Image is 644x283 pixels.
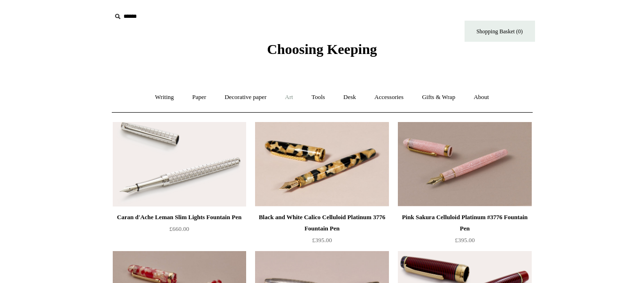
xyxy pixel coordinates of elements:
a: Tools [303,85,334,110]
img: Black and White Calico Celluloid Platinum 3776 Fountain Pen [255,122,388,207]
div: Black and White Calico Celluloid Platinum 3776 Fountain Pen [257,212,386,234]
a: Choosing Keeping [267,49,377,55]
a: Gifts & Wrap [413,85,464,110]
a: Desk [335,85,365,110]
a: Shopping Basket (0) [465,21,535,42]
span: £395.00 [455,237,474,244]
a: Caran d'Ache Leman Slim Lights Fountain Pen £660.00 [113,212,246,250]
div: Caran d'Ache Leman Slim Lights Fountain Pen [115,212,244,223]
span: £395.00 [312,237,332,244]
div: Pink Sakura Celluloid Platinum #3776 Fountain Pen [400,212,529,234]
a: Pink Sakura Celluloid Platinum #3776 Fountain Pen Pink Sakura Celluloid Platinum #3776 Fountain Pen [398,122,531,207]
a: About [465,85,497,110]
a: Art [277,85,302,110]
img: Pink Sakura Celluloid Platinum #3776 Fountain Pen [398,122,531,207]
a: Writing [147,85,182,110]
a: Caran d'Ache Leman Slim Lights Fountain Pen Caran d'Ache Leman Slim Lights Fountain Pen [113,122,246,207]
span: Choosing Keeping [267,41,377,57]
a: Paper [184,85,215,110]
span: £660.00 [169,225,189,232]
a: Black and White Calico Celluloid Platinum 3776 Fountain Pen £395.00 [255,212,388,250]
a: Black and White Calico Celluloid Platinum 3776 Fountain Pen Black and White Calico Celluloid Plat... [255,122,388,207]
img: Caran d'Ache Leman Slim Lights Fountain Pen [113,122,246,207]
a: Pink Sakura Celluloid Platinum #3776 Fountain Pen £395.00 [398,212,531,250]
a: Accessories [366,85,412,110]
a: Decorative paper [216,85,275,110]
